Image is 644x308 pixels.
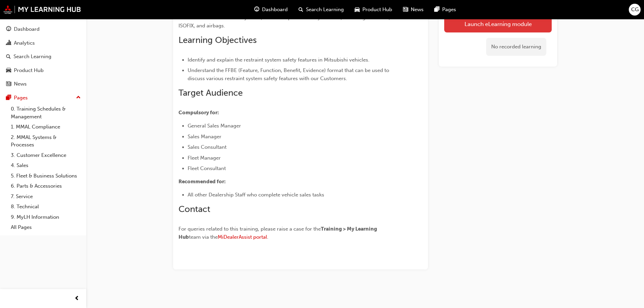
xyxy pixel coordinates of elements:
span: car-icon [355,5,360,14]
a: Launch eLearning module [444,16,552,32]
a: 5. Fleet & Business Solutions [8,171,84,181]
span: prev-icon [74,294,79,303]
a: All Pages [8,222,84,233]
button: DashboardAnalyticsSearch LearningProduct HubNews [3,22,84,92]
a: search-iconSearch Learning [293,3,349,17]
span: news-icon [403,5,408,14]
span: Fleet Consultant [188,165,226,171]
a: 1. MMAL Compliance [8,122,84,132]
a: 8. Technical [8,202,84,212]
span: guage-icon [254,5,259,14]
span: Pages [442,6,456,14]
span: For queries related to this training, please raise a case for the [178,226,321,232]
span: Recommended for: [178,179,226,185]
span: Search Learning [306,6,344,14]
span: Compulsory for: [178,110,219,116]
img: mmal [3,5,81,14]
span: search-icon [6,54,11,60]
button: CG [629,4,641,16]
a: Search Learning [3,50,84,63]
span: Dashboard [262,6,288,14]
span: Understand the FFBE (Feature, Function, Benefit, Evidence) format that can be used to discuss var... [188,67,390,81]
a: Product Hub [3,64,84,77]
span: . [267,234,268,240]
span: search-icon [299,5,303,14]
div: Product Hub [14,67,44,74]
a: 6. Parts & Accessories [8,181,84,191]
a: MiDealerAssist portal [218,234,267,240]
span: Sales Manager [188,134,221,140]
span: news-icon [6,81,11,87]
a: guage-iconDashboard [249,3,293,17]
span: Product Hub [362,6,392,14]
a: News [3,78,84,90]
span: Module 2 covers restraints systems, which are passive safety features, including seat belts, ISOF... [178,15,391,29]
a: car-iconProduct Hub [349,3,398,17]
a: 0. Training Schedules & Management [8,104,84,122]
a: pages-iconPages [429,3,461,17]
a: 2. MMAL Systems & Processes [8,132,84,150]
span: All other Dealership Staff who complete vehicle sales tasks [188,192,324,198]
span: pages-icon [434,5,439,14]
span: General Sales Manager [188,123,241,129]
button: Pages [3,92,84,104]
span: News [411,6,424,14]
span: Target Audience [178,88,243,98]
a: 9. MyLH Information [8,212,84,222]
span: up-icon [76,93,81,102]
div: Dashboard [14,25,40,33]
span: Contact [178,204,210,214]
a: Analytics [3,37,84,49]
span: Learning Objectives [178,35,257,45]
span: guage-icon [6,26,11,32]
a: 7. Service [8,191,84,202]
div: Analytics [14,39,35,47]
div: Pages [14,94,28,102]
a: news-iconNews [398,3,429,17]
span: team via the [189,234,218,240]
span: Fleet Manager [188,155,221,161]
span: chart-icon [6,40,11,46]
a: Dashboard [3,23,84,35]
div: News [14,80,27,88]
span: Sales Consultant [188,144,226,150]
span: Identify and explain the restraint system safety features in Mitsubishi vehicles. [188,57,369,63]
a: 4. Sales [8,160,84,171]
a: 3. Customer Excellence [8,150,84,161]
span: CG [631,6,639,14]
div: No recorded learning [486,38,546,56]
span: pages-icon [6,95,11,101]
span: car-icon [6,68,11,74]
div: Search Learning [14,53,51,61]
